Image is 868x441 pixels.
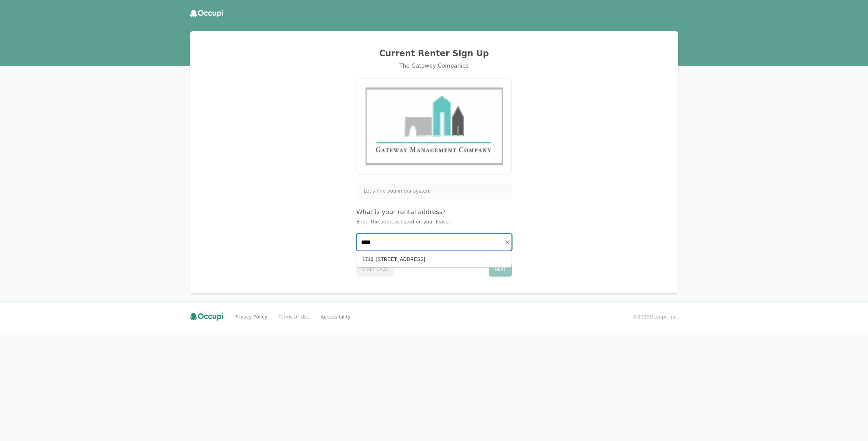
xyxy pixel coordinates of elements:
div: The Gateway Companies [198,62,670,70]
input: Start typing... [357,234,512,251]
button: Clear [502,237,512,247]
a: Accessibility [321,313,351,320]
p: Enter the address listed on your lease. [356,218,512,225]
a: Privacy Policy [234,313,267,320]
a: Terms of Use [278,313,310,320]
h2: Current Renter Sign Up [198,48,670,59]
h4: What is your rental address? [356,207,512,217]
small: © 2025 Occupi, Inc. [633,313,678,320]
li: 1716, [STREET_ADDRESS] [357,254,512,265]
span: Let's find you in our system [364,187,431,194]
img: Gateway Management [366,87,503,166]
